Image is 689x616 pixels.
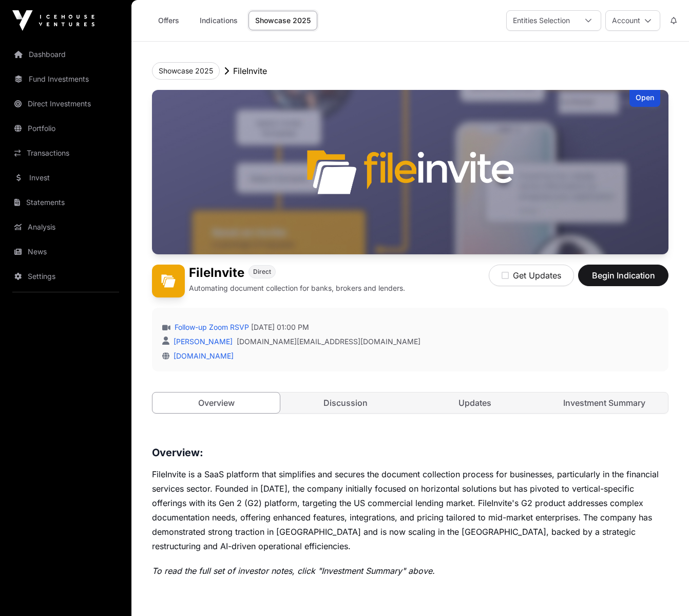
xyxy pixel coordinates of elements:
a: Begin Indication [578,275,668,285]
a: Statements [8,191,123,214]
nav: Tabs [152,393,668,413]
a: [PERSON_NAME] [171,337,233,346]
a: Offers [148,11,189,30]
a: Updates [411,393,539,413]
button: Begin Indication [578,265,668,286]
span: [DATE] 01:00 PM [251,322,309,332]
button: Account [605,10,660,31]
img: FileInvite [152,265,185,297]
a: News [8,240,123,263]
h3: Overview: [152,444,668,461]
em: To read the full set of investor notes, click "Investment Summary" above. [152,566,435,576]
img: Icehouse Ventures Logo [12,10,94,31]
span: Direct [253,268,271,276]
button: Showcase 2025 [152,62,220,80]
h1: FileInvite [189,265,244,281]
a: Dashboard [8,43,123,66]
a: [DOMAIN_NAME][EMAIL_ADDRESS][DOMAIN_NAME] [237,337,420,347]
p: FileInvite [233,65,267,77]
a: Indications [193,11,244,30]
button: Get Updates [489,265,574,286]
a: Invest [8,166,123,189]
a: Portfolio [8,117,123,140]
a: Overview [152,392,280,414]
div: Open [629,90,660,107]
a: Settings [8,265,123,288]
a: Transactions [8,142,123,164]
p: Automating document collection for banks, brokers and lenders. [189,283,405,293]
a: Showcase 2025 [248,11,317,30]
img: FileInvite [152,90,668,254]
a: Analysis [8,216,123,238]
a: Direct Investments [8,92,123,115]
p: FileInvite is a SaaS platform that simplifies and secures the document collection process for bus... [152,467,668,553]
a: Follow-up Zoom RSVP [173,322,249,332]
span: Begin Indication [591,269,656,282]
a: Fund Investments [8,68,123,90]
a: Discussion [282,393,409,413]
a: [DOMAIN_NAME] [169,351,234,360]
a: Investment Summary [541,393,668,413]
div: Entities Selection [507,11,576,30]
